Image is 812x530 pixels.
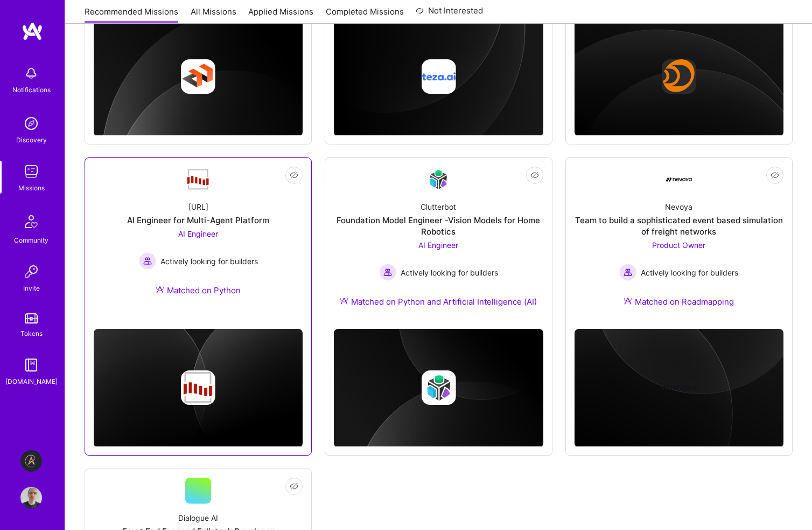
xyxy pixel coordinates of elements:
i: icon EyeClosed [290,171,298,180]
span: Product Owner [652,240,705,250]
a: Company LogoClutterbotFoundation Model Engineer -Vision Models for Home RoboticsAI Engineer Activ... [334,167,543,320]
div: Team to build a sophisticated event based simulation of freight networks [575,215,783,237]
span: Actively looking for builders [401,267,498,278]
img: teamwork [20,161,42,182]
i: icon EyeClosed [290,482,298,491]
img: Actively looking for builders [619,264,636,281]
img: Actively looking for builders [379,264,396,281]
div: Matched on Roadmapping [624,296,734,307]
i: icon EyeClosed [771,171,779,180]
a: Completed Missions [326,6,404,24]
a: User Avatar [18,487,45,508]
img: Actively looking for builders [139,252,156,270]
a: Company LogoNevoyaTeam to build a sophisticated event based simulation of freight networksProduct... [575,167,783,320]
div: Missions [18,182,45,194]
img: Company Logo [425,167,451,192]
a: Recommended Missions [85,6,178,24]
img: discovery [20,113,42,134]
img: Ateam Purple Icon [624,297,632,305]
div: Notifications [12,84,51,95]
img: Ateam Purple Icon [156,285,164,294]
div: Nevoya [665,201,692,212]
a: All Missions [191,6,236,24]
img: Company logo [181,370,215,405]
span: AI Engineer [178,229,218,238]
img: Company logo [662,370,696,405]
a: Company Logo[URL]AI Engineer for Multi-Agent PlatformAI Engineer Actively looking for buildersAct... [94,167,303,309]
span: Actively looking for builders [160,256,258,267]
img: tokens [25,313,38,323]
div: [DOMAIN_NAME] [5,376,58,387]
div: [URL] [188,201,208,212]
img: Company Logo [185,168,211,191]
div: Clutterbot [421,201,456,212]
span: Actively looking for builders [641,267,738,278]
div: Matched on Python and Artificial Intelligence (AI) [340,296,537,307]
img: logo [22,22,43,41]
div: Dialogue AI [178,512,218,524]
img: Company Logo [666,177,692,182]
img: Company logo [662,59,696,94]
img: Ateam Purple Icon [340,297,348,305]
img: Company logo [181,59,215,94]
div: Discovery [16,134,47,146]
img: Company logo [421,59,456,94]
a: Aldea: Transforming Behavior Change Through AI-Driven Coaching [18,450,45,472]
div: Foundation Model Engineer -Vision Models for Home Robotics [334,215,543,237]
div: AI Engineer for Multi-Agent Platform [127,215,269,226]
div: Tokens [20,328,43,339]
img: cover [94,329,303,448]
img: Invite [20,261,42,283]
div: Invite [23,283,40,294]
a: Not Interested [416,4,483,24]
img: Aldea: Transforming Behavior Change Through AI-Driven Coaching [20,450,42,472]
img: Community [18,209,44,235]
div: Community [14,235,48,246]
img: Company logo [421,370,456,405]
img: guide book [20,354,42,376]
img: bell [20,63,42,84]
div: Matched on Python [156,285,241,296]
img: cover [334,329,543,448]
span: AI Engineer [418,240,458,250]
img: User Avatar [20,487,42,508]
i: icon EyeClosed [530,171,539,180]
a: Applied Missions [248,6,313,24]
img: cover [575,329,783,448]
